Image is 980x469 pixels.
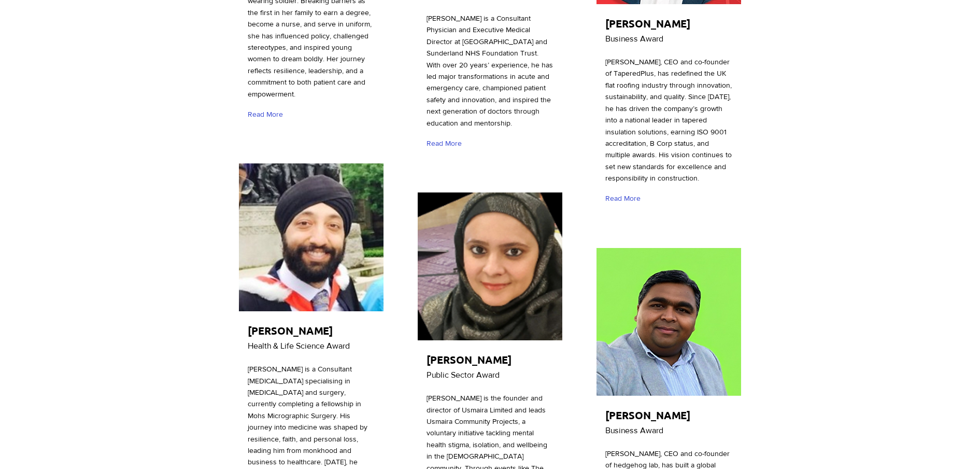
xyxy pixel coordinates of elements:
[605,58,732,182] span: [PERSON_NAME], CEO and co-founder of TaperedPlus, has redefined the UK flat roofing industry thro...
[248,341,350,350] span: Health & Life Science Award
[605,194,641,204] span: Read More
[605,426,663,435] span: Business Award
[248,324,333,337] span: [PERSON_NAME]
[248,105,288,123] a: Read More
[605,408,690,422] span: [PERSON_NAME]
[248,109,283,120] span: Read More
[427,139,462,149] span: Read More
[427,14,553,127] span: [PERSON_NAME] is a Consultant Physician and Executive Medical Director at [GEOGRAPHIC_DATA] and S...
[605,34,663,43] span: Business Award
[427,370,500,379] span: Public Sector Award
[605,17,690,30] span: [PERSON_NAME]
[605,190,645,208] a: Read More
[427,353,512,366] span: [PERSON_NAME]
[427,134,466,153] a: Read More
